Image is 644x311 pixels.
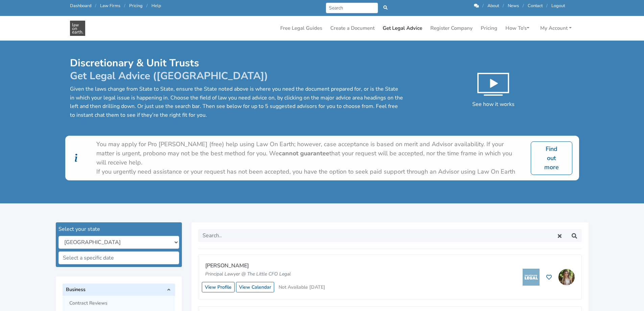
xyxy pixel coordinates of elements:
[464,60,523,116] button: See how it works
[58,225,179,233] div: Select your state
[279,149,329,157] b: cannot guarantee
[146,3,148,9] span: /
[70,3,91,9] a: Dashboard
[129,3,143,9] a: Pricing
[538,22,574,35] a: My Account
[380,22,425,35] a: Get Legal Advice
[472,101,515,108] span: See how it works
[276,282,328,292] button: Not Available [DATE]
[202,282,235,292] a: View Profile
[326,3,378,13] input: Search
[151,3,161,9] a: Help
[487,3,499,9] a: About
[531,141,572,175] a: Find out more
[482,3,484,9] span: /
[528,3,543,9] a: Contact
[70,21,85,36] img: Discretionary & Unit Trusts Get Legal Advice in
[508,3,519,9] a: News
[96,140,523,167] div: You may apply for Pro [PERSON_NAME] (free) help using Law On Earth; however, case acceptance is b...
[69,301,172,306] span: Contract Reviews
[558,269,575,285] img: Tessa Fisher
[205,262,324,270] p: [PERSON_NAME]
[198,229,553,242] input: Search..
[503,22,532,35] a: How To's
[546,3,548,9] span: /
[63,284,175,296] a: Business
[523,3,524,9] span: /
[69,298,175,309] a: Contract Reviews
[124,3,125,9] span: /
[328,22,377,35] a: Create a Document
[66,287,164,292] span: Business
[278,22,325,35] a: Free Legal Guides
[70,85,403,119] p: Given the laws change from State to State, ensure the State noted above is where you need the doc...
[95,3,96,9] span: /
[70,57,403,82] h1: Discretionary & Unit Trusts
[100,3,120,9] a: Law Firms
[58,251,179,264] input: Select a specific date
[523,269,540,286] img: The Little CFO Legal
[205,270,324,278] p: Principal Lawyer @ The Little CFO Legal
[478,22,500,35] a: Pricing
[236,282,274,292] a: View Calendar
[551,3,565,9] a: Logout
[70,69,268,83] span: Get Legal Advice ([GEOGRAPHIC_DATA])
[96,167,523,176] div: If you urgently need assistance or your request has not been accepted, you have the option to see...
[428,22,475,35] a: Register Company
[503,3,504,9] span: /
